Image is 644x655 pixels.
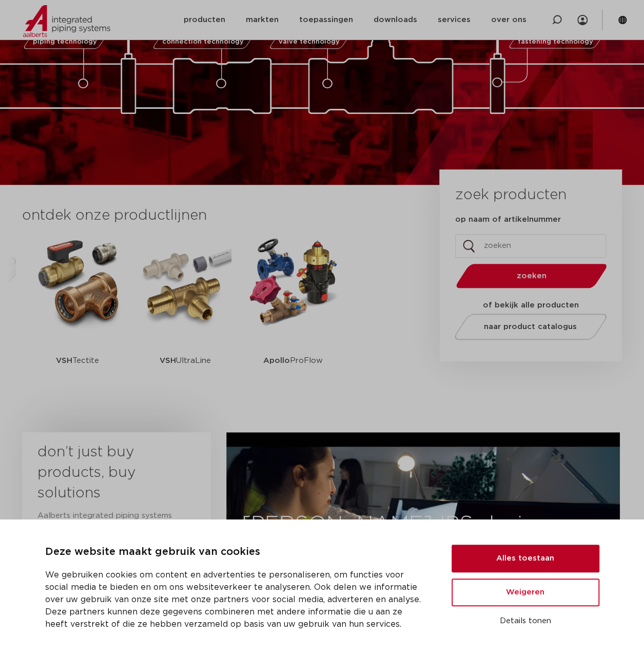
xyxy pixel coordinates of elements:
[484,323,577,331] span: naar product catalogus
[247,236,339,393] a: ApolloProFlow
[483,301,579,309] strong: of bekijk alle producten
[160,329,211,393] p: UltraLine
[455,234,606,258] input: zoeken
[45,544,427,561] p: Deze website maakt gebruik van cookies
[279,38,340,45] span: valve technology
[452,579,599,606] button: Weigeren
[452,314,609,340] a: naar product catalogus
[452,263,611,289] button: zoeken
[518,38,593,45] span: fastening technology
[22,205,405,226] h3: ontdek onze productlijnen
[455,215,561,225] label: op naam of artikelnummer
[33,38,97,45] span: piping technology
[226,512,620,562] h3: [PERSON_NAME] IPS design service
[452,545,599,572] button: Alles toestaan
[31,236,124,393] a: VSHTectite
[56,329,99,393] p: Tectite
[482,272,580,280] span: zoeken
[160,357,176,364] strong: VSH
[56,357,72,364] strong: VSH
[455,185,567,205] h3: zoek producten
[263,357,290,364] strong: Apollo
[45,569,427,630] p: We gebruiken cookies om content en advertenties te personaliseren, om functies voor social media ...
[139,236,231,393] a: VSHUltraLine
[37,508,177,590] p: Aalberts integrated piping systems ontwikkelt de meest geavanceerde geïntegreerde leidingsystemen...
[263,329,323,393] p: ProFlow
[452,612,599,630] button: Details tonen
[162,38,243,45] span: connection technology
[37,442,177,504] h3: don’t just buy products, buy solutions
